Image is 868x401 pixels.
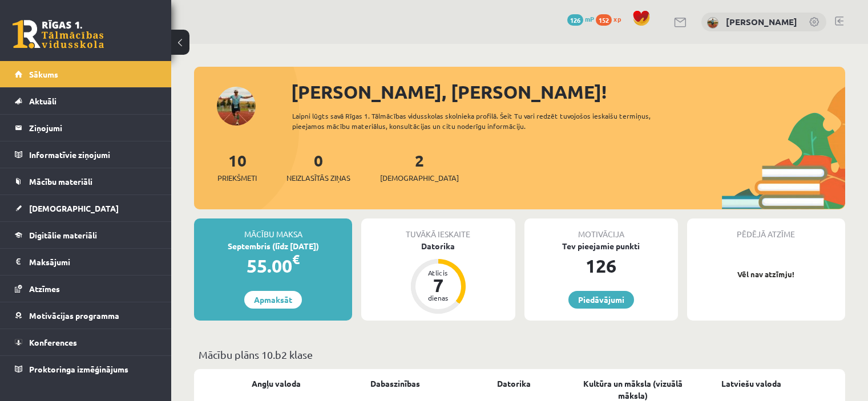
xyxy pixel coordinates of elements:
[15,329,157,355] a: Konferences
[29,141,157,168] legend: Informatīvie ziņojumi
[199,347,841,362] p: Mācību plāns 10.b2 klase
[380,172,459,184] span: [DEMOGRAPHIC_DATA]
[29,115,157,141] legend: Ziņojumi
[217,150,257,184] a: 10Priekšmeti
[291,78,845,106] div: [PERSON_NAME], [PERSON_NAME]!
[29,230,97,240] span: Digitālie materiāli
[15,115,157,141] a: Ziņojumi
[721,378,781,390] a: Latviešu valoda
[361,240,515,252] div: Datorika
[421,276,455,294] div: 7
[361,240,515,315] a: Datorika Atlicis 7 dienas
[286,150,350,184] a: 0Neizlasītās ziņas
[15,249,157,275] a: Maksājumi
[286,172,350,184] span: Neizlasītās ziņas
[244,291,302,309] a: Apmaksāt
[194,240,352,252] div: Septembris (līdz [DATE])
[726,16,797,27] a: [PERSON_NAME]
[15,61,157,87] a: Sākums
[13,20,104,48] a: Rīgas 1. Tālmācības vidusskola
[380,150,459,184] a: 2[DEMOGRAPHIC_DATA]
[585,14,594,23] span: mP
[15,302,157,329] a: Motivācijas programma
[29,310,119,321] span: Motivācijas programma
[687,218,845,240] div: Pēdējā atzīme
[15,168,157,195] a: Mācību materiāli
[421,269,455,276] div: Atlicis
[421,294,455,301] div: dienas
[568,291,634,309] a: Piedāvājumi
[15,276,157,302] a: Atzīmes
[707,17,718,29] img: Toms Tarasovs
[194,252,352,280] div: 55.00
[370,378,420,390] a: Dabaszinības
[15,356,157,382] a: Proktoringa izmēģinājums
[567,14,583,26] span: 126
[29,96,56,106] span: Aktuāli
[15,222,157,248] a: Digitālie materiāli
[29,203,119,213] span: [DEMOGRAPHIC_DATA]
[29,364,128,374] span: Proktoringa izmēģinājums
[524,218,678,240] div: Motivācija
[29,69,58,79] span: Sākums
[693,269,839,280] p: Vēl nav atzīmju!
[29,176,92,187] span: Mācību materiāli
[567,14,594,23] a: 126 mP
[524,252,678,280] div: 126
[596,14,612,26] span: 152
[217,172,257,184] span: Priekšmeti
[15,88,157,114] a: Aktuāli
[613,14,621,23] span: xp
[29,337,77,347] span: Konferences
[15,195,157,221] a: [DEMOGRAPHIC_DATA]
[194,218,352,240] div: Mācību maksa
[497,378,531,390] a: Datorika
[292,251,300,268] span: €
[292,111,683,131] div: Laipni lūgts savā Rīgas 1. Tālmācības vidusskolas skolnieka profilā. Šeit Tu vari redzēt tuvojošo...
[29,249,157,275] legend: Maksājumi
[596,14,627,23] a: 152 xp
[361,218,515,240] div: Tuvākā ieskaite
[15,141,157,168] a: Informatīvie ziņojumi
[29,283,60,294] span: Atzīmes
[252,378,301,390] a: Angļu valoda
[524,240,678,252] div: Tev pieejamie punkti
